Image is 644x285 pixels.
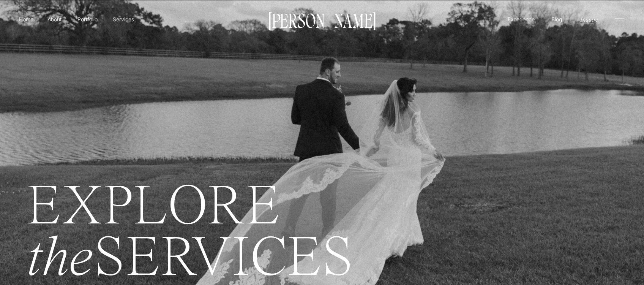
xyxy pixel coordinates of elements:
[579,15,599,24] a: Inquire
[46,15,63,23] a: About
[74,15,101,23] a: Portfolio
[507,15,536,23] a: Experience
[265,12,379,28] a: [PERSON_NAME]
[112,15,134,23] a: Services
[549,15,564,23] a: Blog
[17,15,35,23] a: Home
